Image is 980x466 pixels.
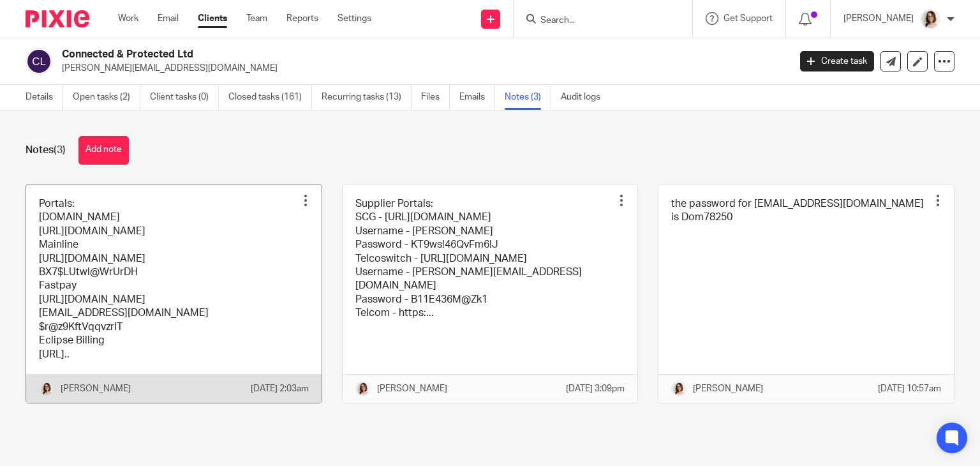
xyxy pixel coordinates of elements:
img: Caroline%20-%20HS%20-%20LI.png [920,9,940,29]
a: Details [26,85,63,110]
a: Create task [800,51,874,71]
a: Emails [459,85,495,110]
h2: Connected & Protected Ltd [62,48,637,61]
p: [PERSON_NAME] [61,382,131,395]
img: Caroline%20-%20HS%20-%20LI.png [671,381,687,396]
a: Reports [286,12,318,25]
h1: Notes [26,144,66,157]
a: Client tasks (0) [150,85,219,110]
a: Clients [198,12,227,25]
p: [PERSON_NAME][EMAIL_ADDRESS][DOMAIN_NAME] [62,62,781,75]
a: Team [246,12,267,25]
button: Add note [78,136,129,165]
a: Closed tasks (161) [228,85,312,110]
a: Notes (3) [505,85,551,110]
img: Caroline%20-%20HS%20-%20LI.png [39,381,54,396]
a: Email [158,12,179,25]
span: Get Support [724,14,773,23]
a: Settings [338,12,371,25]
a: Recurring tasks (13) [322,85,412,110]
p: [PERSON_NAME] [377,382,447,395]
input: Search [539,15,654,27]
a: Work [118,12,138,25]
p: [DATE] 3:09pm [566,382,625,395]
p: [DATE] 2:03am [251,382,309,395]
span: (3) [54,145,66,155]
a: Audit logs [561,85,610,110]
img: Pixie [26,10,89,27]
a: Files [421,85,450,110]
img: Caroline%20-%20HS%20-%20LI.png [355,381,371,396]
p: [PERSON_NAME] [693,382,763,395]
a: Open tasks (2) [73,85,140,110]
img: svg%3E [26,48,52,75]
p: [DATE] 10:57am [878,382,941,395]
p: [PERSON_NAME] [843,12,914,25]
